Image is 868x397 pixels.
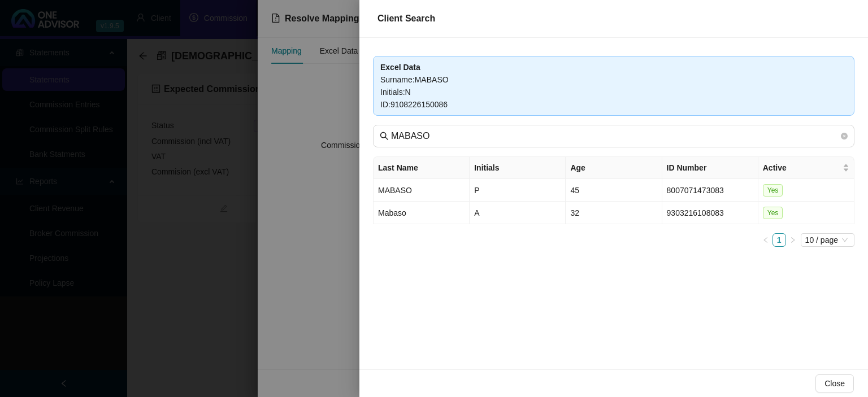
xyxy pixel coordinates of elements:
div: ID : 9108226150086 [380,98,847,111]
a: 1 [773,234,785,246]
button: left [759,233,772,247]
div: Initials : N [380,86,847,98]
td: P [470,179,566,202]
th: ID Number [662,157,758,179]
th: Last Name [374,157,470,179]
span: close-circle [841,133,848,139]
input: Last Name [391,129,839,143]
span: close-circle [841,131,848,141]
button: right [786,233,800,247]
span: Close [824,377,845,390]
span: 45 [570,186,579,195]
span: left [762,237,769,243]
b: Excel Data [380,63,420,72]
span: Yes [763,184,783,197]
th: Age [566,157,662,179]
td: Mabaso [374,202,470,224]
th: Initials [470,157,566,179]
span: Active [763,162,840,174]
span: 32 [570,208,579,217]
td: 9303216108083 [662,202,758,224]
li: Next Page [786,233,800,247]
button: Close [815,374,854,392]
div: Surname : MABASO [380,73,847,86]
th: Active [758,157,854,179]
td: A [470,202,566,224]
li: Previous Page [759,233,772,247]
div: Page Size [801,233,854,247]
span: search [380,132,389,141]
span: Yes [763,207,783,219]
td: 8007071473083 [662,179,758,202]
li: 1 [772,233,786,247]
span: 10 / page [805,234,850,246]
span: right [789,237,796,243]
span: Client Search [377,14,435,23]
td: MABASO [374,179,470,202]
